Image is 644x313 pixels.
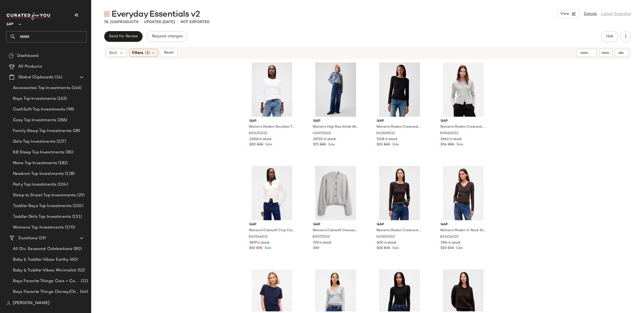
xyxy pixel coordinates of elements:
span: Gap [441,119,486,124]
button: View [557,10,580,18]
span: Baby & Toddler Vibes: Earthy [13,257,69,263]
span: Mens Top Investments [13,160,57,166]
span: Sale [327,143,335,146]
span: (98) [65,106,74,113]
span: 540609032 [376,131,395,136]
span: (19) [38,235,46,241]
img: svg%3e [6,301,11,305]
img: svg%3e [104,11,109,17]
span: Women's Modern Crewneck T-Shirt by Gap [PERSON_NAME] Petite Size M [376,228,422,233]
img: cn60239180.jpg [372,166,426,220]
span: View [560,12,569,16]
span: • [177,19,178,25]
button: Hub [601,31,618,42]
span: Cozy Top Investments [13,117,56,123]
button: Request changes [147,31,187,42]
span: 1764 in stock [441,241,460,245]
span: 540609302 [376,235,395,240]
span: (146) [71,85,82,91]
span: KB Sleep Top Investments [13,149,64,156]
img: cn60022239.jpg [436,62,490,117]
span: (181) [57,160,68,166]
span: 800546032 [249,235,268,240]
span: (14) [53,74,62,80]
span: Women's Modern Crewneck T-Shirt by Gap Black Size L [376,125,422,130]
span: Gap [313,222,358,227]
span: $34 [441,142,447,147]
span: 600 in stock [377,241,396,245]
span: Sale [264,246,271,250]
span: Women's Modern V-Neck Shrunken T-Shirt by Gap [PERSON_NAME] Size S [440,228,485,233]
span: Women's Cashsoft Crop Cardigan by Gap Ivory Beige Frost Tall Size XL [249,228,294,233]
button: Send for Review [104,31,142,42]
span: $30 [257,142,263,147]
img: cfy_white_logo.C9jOOHJF.svg [6,12,52,20]
span: [PERSON_NAME] [13,300,50,307]
span: Accessories Top Investments [13,85,71,91]
span: $23 [377,142,383,147]
span: • [141,19,142,25]
span: $80 [320,142,326,147]
span: 406725002 [313,131,331,136]
span: Girls Top Investments [13,139,56,145]
span: Hub [606,34,613,39]
span: Sleep to Street Top Investments [13,192,76,198]
span: 5228 in stock [377,137,397,142]
span: Sale [391,246,399,250]
span: (170) [64,224,75,231]
div: Products [104,19,138,25]
span: Send for Review [109,34,138,39]
a: Details [584,11,597,17]
img: cn60183283.jpg [245,166,299,220]
span: Dashboard [17,53,38,59]
span: Sale [455,246,463,250]
span: (28) [72,128,80,134]
span: (1) [145,50,150,56]
span: Gap [249,119,295,124]
span: Boys Top Investments [13,96,56,102]
span: GAP [6,18,13,28]
span: 801454022 [440,235,459,240]
span: Party Top Investments [13,182,56,188]
span: Filters [132,50,143,56]
span: Family Sleep Top Investments [13,128,72,134]
span: All Products [18,64,42,70]
span: Women's Modern Crewneck Cardigan by Gap Light [PERSON_NAME] Size XXS [440,125,485,130]
span: $30 [384,142,390,147]
span: (163) [56,96,67,102]
p: Not Exported [181,19,210,25]
img: cn55221698.jpg [309,62,363,117]
span: 801470032 [249,131,267,136]
span: Curations [18,235,38,241]
span: $30 [384,246,390,251]
img: svg%3e [9,53,14,58]
img: cn60020228.jpg [436,166,490,220]
span: Gap [377,222,422,227]
span: (286) [56,117,67,123]
span: Sale [264,143,272,146]
span: Boys Favorite Things: Cars + Construction [13,278,80,284]
p: updated [DATE] [144,19,175,25]
span: (52) [76,267,85,274]
span: Gap [313,119,358,124]
span: Sale [455,143,463,146]
span: 28720 in stock [313,137,336,142]
span: $80 [313,246,320,251]
span: 729 in stock [313,241,331,245]
span: (85) [64,149,73,156]
span: Women's Cashsoft Oversized Chunky Cardigan by Gap Light [PERSON_NAME] Size XS [313,228,358,233]
span: All Div: Seasonal Celebrations [13,246,72,252]
span: CashSoft Top Investments [13,106,65,113]
span: $62 [249,246,255,251]
span: 2640 in stock [441,137,462,142]
span: 2897 in stock [249,241,269,245]
span: $71 [313,142,319,147]
span: 22656 in stock [249,137,272,142]
span: Women's Modern Shrunken T-Shirt by Gap Fresh White Size XS [249,125,294,130]
span: Gap [249,222,295,227]
span: Everyday Essentials v2 [112,9,200,20]
span: Reset [163,51,174,55]
span: (60) [69,257,78,263]
span: Women's High Rise Stride Wide-Leg Jeans by Gap Dark Wash Size 30 [313,125,358,130]
span: $20 [249,142,256,147]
